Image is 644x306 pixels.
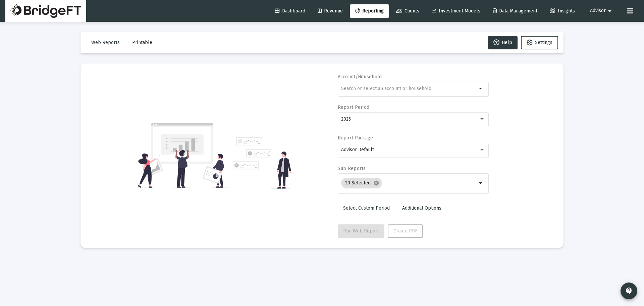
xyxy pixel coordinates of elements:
mat-icon: contact_support [625,287,633,295]
mat-icon: arrow_drop_down [477,85,485,93]
span: 2025 [341,116,351,122]
label: Report Period [338,104,370,110]
button: Printable [127,36,158,49]
span: Dashboard [275,8,305,14]
span: Run Web Report [343,228,379,234]
span: Help [493,40,512,45]
span: Revenue [318,8,343,14]
button: Run Web Report [338,224,384,238]
img: reporting-alt [233,137,291,189]
a: Investment Models [426,4,486,18]
a: Revenue [312,4,348,18]
button: Settings [521,36,558,49]
span: Advisor [590,8,606,14]
img: Dashboard [10,4,81,18]
a: Reporting [350,4,389,18]
button: Web Reports [86,36,125,49]
a: Clients [391,4,425,18]
button: Help [488,36,518,49]
label: Account/Household [338,74,382,80]
button: Advisor [582,4,622,17]
mat-icon: arrow_drop_down [477,179,485,187]
a: Data Management [487,4,543,18]
span: Select Custom Period [343,205,390,211]
span: Reporting [355,8,384,14]
span: Advisor Default [341,147,374,152]
span: Create PDF [393,228,417,234]
mat-icon: arrow_drop_down [606,4,614,18]
span: Data Management [493,8,537,14]
span: Clients [396,8,419,14]
input: Search or select an account or household [341,86,477,91]
span: Settings [535,40,552,45]
a: Dashboard [270,4,311,18]
span: Printable [132,40,152,45]
mat-chip: 20 Selected [341,178,382,188]
span: Additional Options [402,205,441,211]
span: Investment Models [432,8,480,14]
span: Web Reports [91,40,120,45]
button: Create PDF [388,224,423,238]
mat-chip-list: Selection [341,176,477,190]
span: Insights [550,8,575,14]
a: Insights [544,4,580,18]
mat-icon: cancel [373,180,379,186]
label: Sub Reports [338,166,366,171]
label: Report Package [338,135,373,141]
img: reporting [137,122,229,189]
